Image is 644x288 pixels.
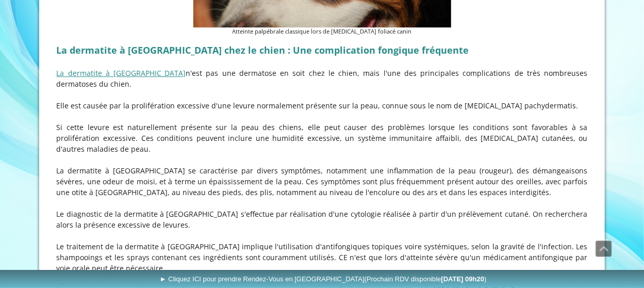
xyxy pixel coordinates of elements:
a: La dermatite à [GEOGRAPHIC_DATA] [57,68,186,78]
span: ► Cliquez ICI pour prendre Rendez-Vous en [GEOGRAPHIC_DATA] [160,275,487,283]
p: Le diagnostic de la dermatite à [GEOGRAPHIC_DATA] s'effectue par réalisation d'une cytologie réal... [57,209,588,230]
b: [DATE] 09h20 [441,275,485,283]
p: n'est pas une dermatose en soit chez le chien, mais l'une des principales complications de très n... [57,68,588,89]
figcaption: Atteinte palpébrale classique lors de [MEDICAL_DATA] foliacé canin [193,27,451,36]
p: La dermatite à [GEOGRAPHIC_DATA] se caractérise par divers symptômes, notamment une inflammation ... [57,165,588,198]
a: Défiler vers le haut [596,241,612,257]
span: (Prochain RDV disponible ) [365,275,487,283]
span: Défiler vers le haut [596,241,612,257]
p: Elle est causée par la prolifération excessive d'une levure normalement présente sur la peau, con... [57,100,588,111]
p: Le traitement de la dermatite à [GEOGRAPHIC_DATA] implique l'utilisation d'antifongiques topiques... [57,241,588,274]
p: Si cette levure est naturellement présente sur la peau des chiens, elle peut causer des problèmes... [57,122,588,154]
span: La dermatite à [GEOGRAPHIC_DATA] chez le chien : Une complication fongique fréquente [57,44,469,56]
